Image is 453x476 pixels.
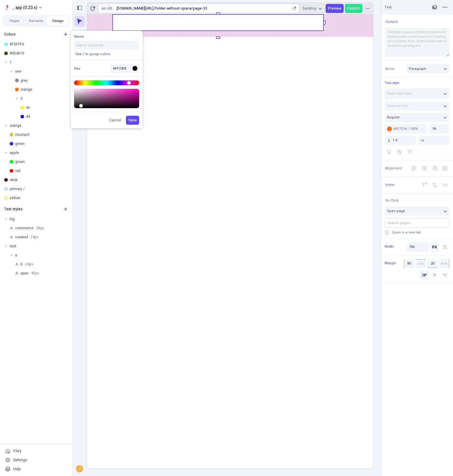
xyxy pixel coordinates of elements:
button: Search pages [385,218,449,228]
span: 24 px [25,261,33,267]
div: apple [10,150,67,155]
input: auto [416,259,426,268]
button: Elements [25,16,47,25]
div: grey [20,78,67,83]
div: b [20,262,67,267]
div: created [15,235,67,240]
div: #FF7214 / 100% [394,127,425,131]
label: Open in a new tab [385,230,449,235]
input: Text [385,5,424,10]
span: Desktop [302,6,317,11]
input: auto [404,259,414,268]
div: primary / [10,186,67,191]
div: yellow [10,196,67,200]
button: Percentage [440,243,449,252]
button: Regular [385,113,449,122]
p: Use to group colors [74,52,111,56]
div: Help [13,467,21,471]
div: 4d [26,114,67,119]
button: Desktop [300,4,324,13]
button: Superscript [420,180,429,189]
input: auto [427,259,438,268]
span: 45 px [31,271,39,276]
div: test [10,244,67,249]
button: Save [126,116,139,125]
div: a [15,253,67,258]
div: j [77,466,83,472]
button: Select a font [385,102,449,111]
button: Select text style [385,88,449,99]
button: Pixels [430,243,439,252]
button: Select site [2,3,44,12]
div: Settings [13,458,27,462]
button: Justify [440,164,449,173]
span: Paragraph [409,66,426,71]
div: Text styles [4,207,60,211]
div: commerce [15,226,67,230]
button: Alignment [384,165,403,172]
button: Open page [385,207,449,216]
button: Inline [384,181,395,189]
button: On Click [384,197,400,204]
button: Preview [326,4,344,13]
span: _ app (0.23.x) [12,4,37,11]
span: Publish [347,6,360,11]
div: okok [10,177,67,182]
button: Align center [430,271,439,280]
span: Save [128,118,137,123]
span: en-US [102,6,112,11]
div: mustard [15,132,67,137]
button: Right Align [430,164,439,173]
button: Subscript [430,180,439,189]
span: Margin [385,261,396,266]
span: Cancel [109,118,121,123]
button: Code [440,180,449,189]
div: Hex [74,66,93,71]
button: Left Align [410,164,419,173]
span: Alignment [385,166,402,171]
div: [URL][DOMAIN_NAME] [117,6,154,11]
button: Align right [440,271,449,280]
div: big [10,217,67,221]
button: Cancel [107,116,123,125]
div: #75FFF6 [10,42,67,47]
div: red [15,168,67,173]
button: Open locale picker [100,5,114,11]
div: green [15,159,67,164]
span: Regular [387,115,400,120]
button: Pages [4,16,25,25]
span: 28 px [36,225,44,231]
span: Content [385,20,398,24]
span: Text style [385,80,399,86]
div: 3 [20,96,67,101]
span: Open page [387,208,405,214]
div: #454610 [10,51,67,56]
span: 24 px [30,234,39,240]
span: Preview [328,6,341,11]
div: qwer [20,271,67,276]
button: Center Align [420,164,429,173]
div: one [15,69,67,74]
span: Inline [385,183,394,187]
code: / [82,52,86,56]
button: #FF7214 / 100% [385,124,427,133]
div: green [15,141,67,146]
span: Width [385,244,394,249]
div: / [154,6,155,11]
div: 1 [10,60,67,65]
div: Name [74,34,93,39]
button: Design [47,16,69,25]
input: auto [439,259,449,268]
button: Paragraph [406,64,449,73]
span: Block [385,67,394,71]
button: Align left [420,271,429,280]
span: Select a font [387,103,408,108]
div: orange [10,123,67,128]
button: Content [384,18,399,25]
input: Name (optional) [74,41,139,50]
div: Colors [4,32,60,37]
div: 4c [26,105,67,110]
div: orange [20,87,67,92]
span: On Click [385,198,398,203]
button: Publish [345,4,362,13]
